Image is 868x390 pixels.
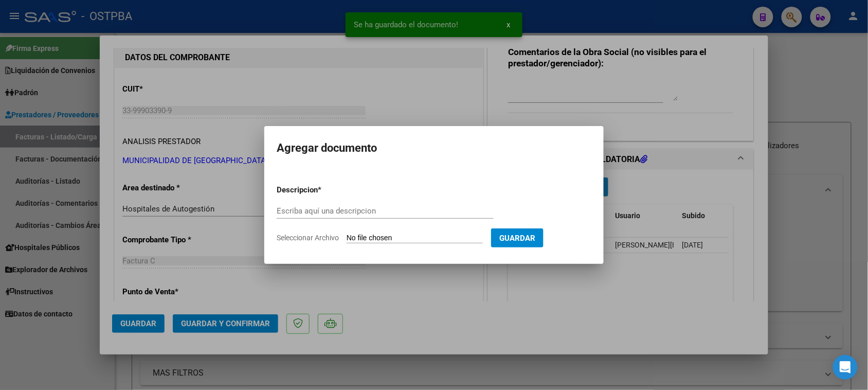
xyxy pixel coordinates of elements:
[277,184,371,196] p: Descripcion
[833,355,858,380] div: Open Intercom Messenger
[277,138,591,158] h2: Agregar documento
[499,234,535,243] span: Guardar
[491,228,544,247] button: Guardar
[277,234,339,242] span: Seleccionar Archivo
